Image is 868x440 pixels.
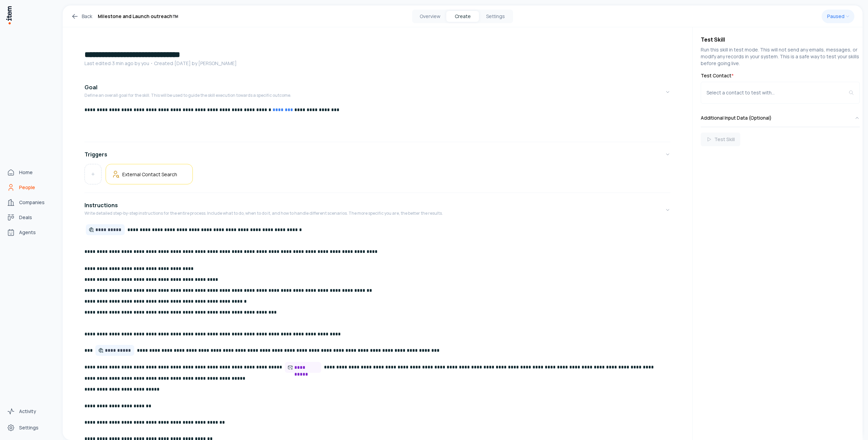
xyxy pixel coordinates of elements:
span: Deals [19,214,32,221]
h4: Test Skill [701,35,860,44]
span: Companies [19,199,45,206]
button: Overview [414,11,446,22]
span: Activity [19,408,36,415]
a: Back [71,12,92,20]
button: GoalDefine an overall goal for the skill. This will be used to guide the skill execution towards ... [84,78,670,106]
a: Deals [4,211,56,224]
h4: Triggers [84,150,107,158]
img: Item Brain Logo [5,5,12,25]
p: Run this skill in test mode. This will not send any emails, messages, or modify any records in yo... [701,46,860,67]
a: Agents [4,226,56,239]
p: Write detailed step-by-step instructions for the entire process. Include what to do, when to do i... [84,211,443,216]
button: InstructionsWrite detailed step-by-step instructions for the entire process. Include what to do, ... [84,196,670,224]
span: Agents [19,229,36,236]
a: Companies [4,196,56,209]
button: Create [446,11,479,22]
div: Select a contact to test with... [707,89,849,96]
p: Define an overall goal for the skill. This will be used to guide the skill execution towards a sp... [84,93,291,98]
div: Triggers [84,164,670,190]
h4: Instructions [84,201,118,209]
button: Additional Input Data (Optional) [701,109,860,127]
h4: Goal [84,83,97,91]
a: People [4,181,56,194]
p: Last edited: 3 min ago by you ・Created: [DATE] by [PERSON_NAME] [84,60,670,67]
span: People [19,184,35,191]
h1: Milestone and Launch outreach™️ [98,12,178,20]
span: Settings [19,424,38,431]
a: Activity [4,405,56,418]
button: Settings [479,11,512,22]
button: Triggers [84,145,670,164]
a: Settings [4,421,56,435]
span: Home [19,169,33,176]
h5: External Contact Search [122,171,177,178]
a: Home [4,166,56,179]
label: Test Contact [701,72,860,79]
div: GoalDefine an overall goal for the skill. This will be used to guide the skill execution towards ... [84,106,670,139]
